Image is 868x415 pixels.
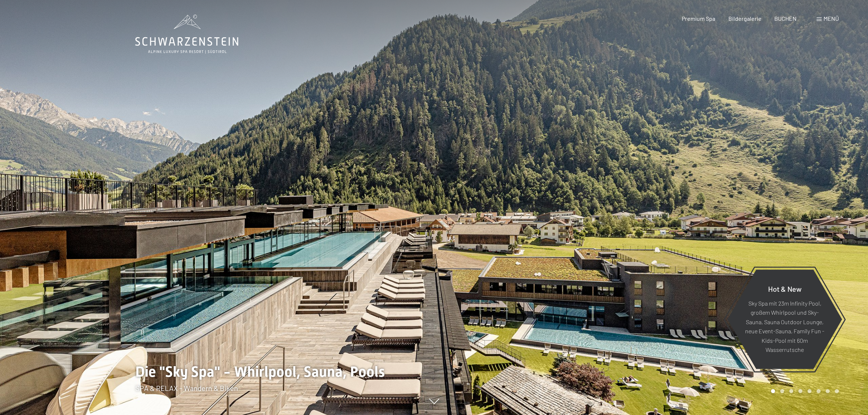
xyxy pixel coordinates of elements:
a: BUCHEN [774,15,797,22]
div: Carousel Page 4 [798,389,802,393]
a: Premium Spa [682,15,715,22]
span: Hot & New [768,284,802,293]
div: Carousel Page 3 [789,389,793,393]
a: Hot & New Sky Spa mit 23m Infinity Pool, großem Whirlpool und Sky-Sauna, Sauna Outdoor Lounge, ne... [727,269,842,369]
p: Sky Spa mit 23m Infinity Pool, großem Whirlpool und Sky-Sauna, Sauna Outdoor Lounge, neue Event-S... [745,298,824,354]
div: Carousel Page 1 (Current Slide) [771,389,775,393]
div: Carousel Page 5 [807,389,811,393]
div: Carousel Pagination [768,389,839,393]
a: Bildergalerie [728,15,762,22]
div: Carousel Page 7 [826,389,830,393]
div: Carousel Page 2 [780,389,784,393]
span: Menü [824,15,839,22]
div: Carousel Page 6 [817,389,821,393]
div: Carousel Page 8 [835,389,839,393]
